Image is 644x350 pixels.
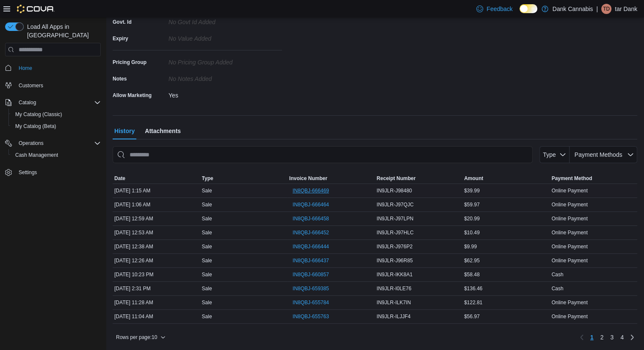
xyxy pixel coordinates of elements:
[552,257,588,264] span: Online Payment
[569,146,637,163] button: Payment Methods
[113,332,169,342] button: Rows per page:10
[627,332,637,342] a: Next page
[596,4,598,14] p: |
[8,149,104,161] button: Cash Management
[114,285,151,292] span: [DATE] 2:31 PM
[377,313,411,320] span: IN9JLR-ILJJF4
[2,97,104,108] button: Catalog
[486,5,512,13] span: Feedback
[552,215,588,222] span: Online Payment
[377,229,414,236] span: IN9JLR-J97HLC
[202,201,212,208] span: Sale
[12,150,101,160] span: Cash Management
[464,175,483,182] span: Amount
[15,63,36,73] a: Home
[293,271,329,278] span: IN8QBJ-660857
[462,269,550,280] div: $58.48
[601,4,611,14] div: tar Dank
[617,331,627,344] a: Page 4 of 4
[552,271,564,278] span: Cash
[377,271,413,278] span: IN9JLR-IKK8A1
[202,257,212,264] span: Sale
[114,122,135,139] span: History
[539,146,570,163] button: Type
[19,140,44,147] span: Operations
[462,297,550,308] div: $122.81
[19,169,37,176] span: Settings
[15,111,62,118] span: My Catalog (Classic)
[15,97,101,108] span: Catalog
[462,214,550,224] div: $20.99
[202,215,212,222] span: Sale
[116,334,157,341] span: Rows per page : 10
[293,313,329,320] span: IN8QBJ-655763
[377,285,412,292] span: IN9JLR-I0LE76
[202,187,212,194] span: Sale
[202,299,212,306] span: Sale
[289,269,332,280] button: IN8QBJ-660857
[462,242,550,252] div: $9.99
[289,242,332,252] button: IN8QBJ-666444
[114,257,153,264] span: [DATE] 12:26 AM
[15,81,47,91] a: Customers
[577,331,637,344] nav: Pagination for table:
[169,32,282,42] div: No value added
[377,243,413,250] span: IN9JLR-J976P2
[15,123,56,130] span: My Catalog (Beta)
[114,271,153,278] span: [DATE] 10:23 PM
[620,333,624,342] span: 4
[289,311,332,322] button: IN8QBJ-655763
[289,283,332,294] button: IN8QBJ-659385
[293,299,329,306] span: IN8QBJ-655784
[202,229,212,236] span: Sale
[293,215,329,222] span: IN8QBJ-666458
[8,108,104,120] button: My Catalog (Classic)
[462,200,550,210] div: $59.97
[462,256,550,266] div: $62.95
[289,228,332,238] button: IN8QBJ-666452
[289,175,327,182] span: Invoice Number
[169,89,282,99] div: Yes
[577,332,587,342] button: Previous page
[293,201,329,208] span: IN8QBJ-666464
[552,313,588,320] span: Online Payment
[575,151,622,158] span: Payment Methods
[19,99,36,106] span: Catalog
[15,167,40,178] a: Settings
[202,175,213,182] span: Type
[587,331,627,344] ul: Pagination for table:
[590,333,594,342] span: 1
[552,175,592,182] span: Payment Method
[293,243,329,250] span: IN8QBJ-666444
[543,151,556,158] span: Type
[375,173,463,183] button: Receipt Number
[15,138,101,148] span: Operations
[17,5,55,13] img: Cova
[114,229,153,236] span: [DATE] 12:53 AM
[610,333,614,342] span: 3
[293,285,329,292] span: IN8QBJ-659385
[200,173,288,183] button: Type
[520,13,520,14] span: Dark Mode
[169,72,282,82] div: No Notes added
[615,4,637,14] p: tar Dank
[114,299,153,306] span: [DATE] 11:28 AM
[114,175,125,182] span: Date
[377,175,416,182] span: Receipt Number
[289,214,332,224] button: IN8QBJ-666458
[520,4,537,13] input: Dark Mode
[113,146,533,163] input: This is a search bar. As you type, the results lower in the page will automatically filter.
[19,82,43,89] span: Customers
[169,56,282,66] div: No Pricing Group Added
[24,22,101,39] span: Load All Apps in [GEOGRAPHIC_DATA]
[550,173,638,183] button: Payment Method
[12,109,101,119] span: My Catalog (Classic)
[552,201,588,208] span: Online Payment
[289,297,332,308] button: IN8QBJ-655784
[15,80,101,91] span: Customers
[462,228,550,238] div: $10.49
[600,333,604,342] span: 2
[462,173,550,183] button: Amount
[202,285,212,292] span: Sale
[607,331,617,344] a: Page 3 of 4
